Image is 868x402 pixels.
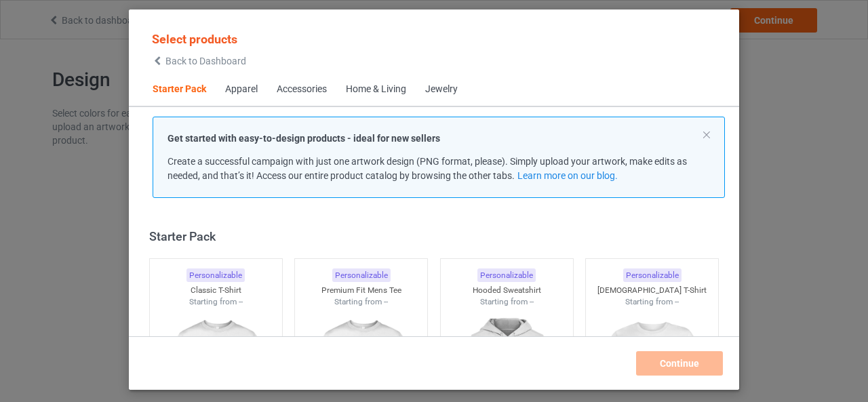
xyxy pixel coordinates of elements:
[167,156,687,181] span: Create a successful campaign with just one artwork design (PNG format, please). Simply upload you...
[517,170,618,181] a: Learn more on our blog.
[186,268,245,283] div: Personalizable
[586,285,718,296] div: [DEMOGRAPHIC_DATA] T-Shirt
[477,268,536,283] div: Personalizable
[149,228,725,244] div: Starter Pack
[295,285,427,296] div: Premium Fit Mens Tee
[152,32,237,46] span: Select products
[441,285,573,296] div: Hooded Sweatshirt
[441,296,573,308] div: Starting from --
[586,296,718,308] div: Starting from --
[623,268,682,283] div: Personalizable
[167,133,440,144] strong: Get started with easy-to-design products - ideal for new sellers
[346,83,406,96] div: Home & Living
[225,83,258,96] div: Apparel
[143,73,216,106] span: Starter Pack
[150,296,282,308] div: Starting from --
[425,83,458,96] div: Jewelry
[165,56,246,66] span: Back to Dashboard
[332,268,391,283] div: Personalizable
[277,83,327,96] div: Accessories
[150,285,282,296] div: Classic T-Shirt
[295,296,427,308] div: Starting from --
